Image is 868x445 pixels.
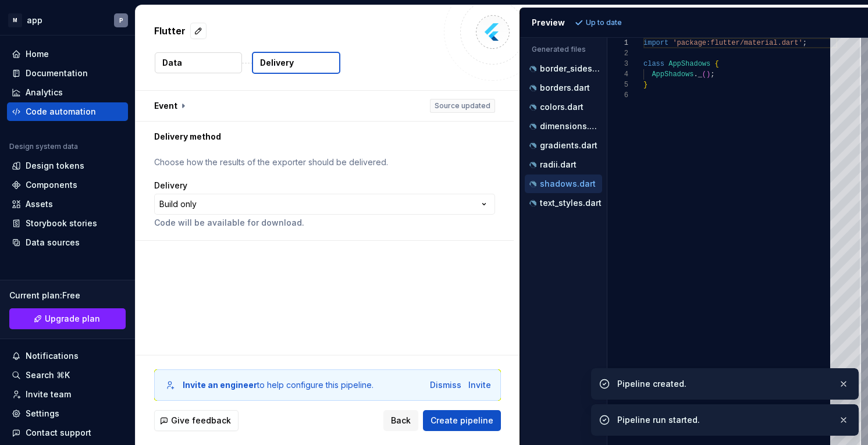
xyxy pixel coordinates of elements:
span: 'package:flutter/material.dart' [673,39,802,47]
span: Create pipeline [431,415,493,426]
p: Flutter [154,24,186,38]
span: class [643,60,664,68]
div: Components [26,179,77,191]
div: Design tokens [26,160,84,172]
div: Data sources [26,237,80,248]
a: Data sources [7,233,128,252]
a: Invite team [7,385,128,404]
div: Documentation [26,67,88,79]
button: shadows.dart [525,177,602,190]
div: 3 [607,59,628,69]
div: P [119,16,123,25]
span: _ [698,70,702,79]
span: AppShadows [668,60,710,68]
p: Choose how the results of the exporter should be delivered. [154,156,495,168]
div: M [8,13,22,27]
p: Data [162,57,182,69]
p: radii.dart [540,160,577,169]
div: Analytics [26,87,63,98]
p: Up to date [586,18,622,27]
label: Delivery [154,180,187,191]
div: Search ⌘K [26,369,70,381]
button: text_styles.dart [525,197,602,209]
button: Search ⌘K [7,366,128,385]
a: Components [7,176,128,194]
a: Design tokens [7,156,128,175]
button: borders.dart [525,81,602,94]
a: Upgrade plan [9,308,126,329]
span: ; [802,39,806,47]
p: Delivery [260,57,294,69]
span: Back [391,415,411,426]
div: 1 [607,38,628,48]
div: to help configure this pipeline. [183,379,373,391]
p: gradients.dart [540,141,597,150]
div: 5 [607,80,628,90]
div: app [27,15,42,26]
span: Give feedback [171,415,231,426]
div: 2 [607,48,628,59]
button: radii.dart [525,158,602,171]
button: gradients.dart [525,139,602,152]
span: ; [710,70,714,79]
a: Analytics [7,83,128,102]
span: ) [706,70,710,79]
a: Home [7,45,128,63]
a: Assets [7,195,128,213]
button: Give feedback [154,410,239,431]
button: Contact support [7,423,128,442]
div: Current plan : Free [9,290,126,301]
button: dimensions.dart [525,120,602,133]
a: Code automation [7,102,128,121]
p: dimensions.dart [540,122,602,131]
p: Code will be available for download. [154,217,495,229]
a: Documentation [7,64,128,83]
span: . [693,70,698,79]
button: Data [155,52,242,73]
button: Notifications [7,347,128,365]
span: Upgrade plan [45,313,100,325]
span: import [643,39,668,47]
p: Generated files [532,45,595,54]
b: Invite an engineer [183,380,257,390]
button: Create pipeline [423,410,501,431]
button: Invite [468,379,491,391]
div: Pipeline run started. [617,414,829,426]
p: borders.dart [540,83,590,92]
p: text_styles.dart [540,198,602,208]
p: shadows.dart [540,179,596,188]
button: border_sides.dart [525,62,602,75]
div: Notifications [26,350,79,362]
div: 6 [607,90,628,101]
div: Design system data [9,142,78,151]
div: Settings [26,408,59,419]
div: Storybook stories [26,218,97,229]
p: colors.dart [540,102,584,112]
p: border_sides.dart [540,64,602,73]
div: Pipeline created. [617,378,829,390]
a: Storybook stories [7,214,128,233]
div: Home [26,48,49,60]
button: colors.dart [525,101,602,113]
span: { [714,60,718,68]
button: MappP [2,8,133,33]
div: Preview [532,17,565,29]
span: ( [702,70,706,79]
button: Dismiss [430,379,461,391]
div: Contact support [26,427,91,439]
a: Settings [7,404,128,423]
div: Assets [26,198,53,210]
div: 4 [607,69,628,80]
button: Delivery [252,52,340,74]
span: AppShadows [652,70,693,79]
div: Code automation [26,106,96,118]
span: } [643,81,648,89]
div: Invite team [26,389,71,400]
button: Back [383,410,418,431]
